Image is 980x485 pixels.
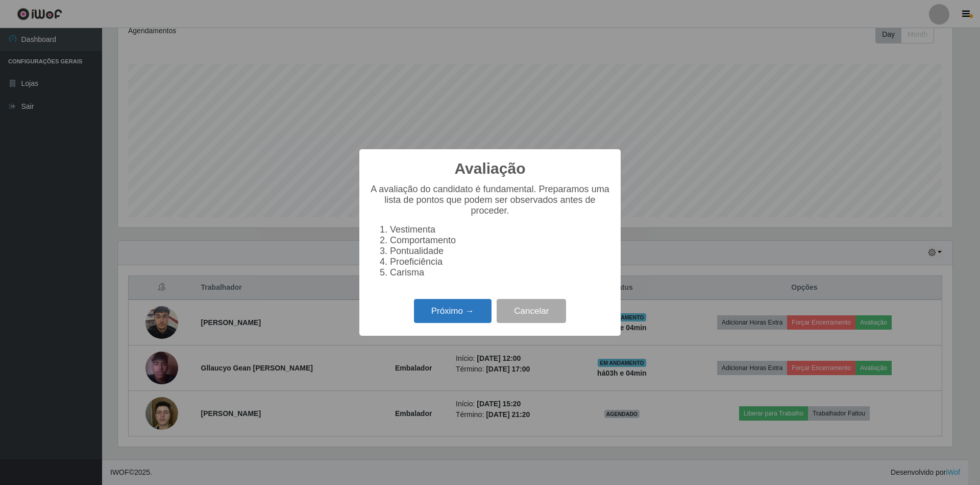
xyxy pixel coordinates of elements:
li: Comportamento [390,235,610,246]
button: Cancelar [497,299,566,323]
button: Próximo → [414,299,492,323]
li: Pontualidade [390,246,610,257]
h2: Avaliação [455,159,526,178]
li: Vestimenta [390,224,610,235]
li: Proeficiência [390,257,610,267]
p: A avaliação do candidato é fundamental. Preparamos uma lista de pontos que podem ser observados a... [370,184,610,216]
li: Carisma [390,267,610,278]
